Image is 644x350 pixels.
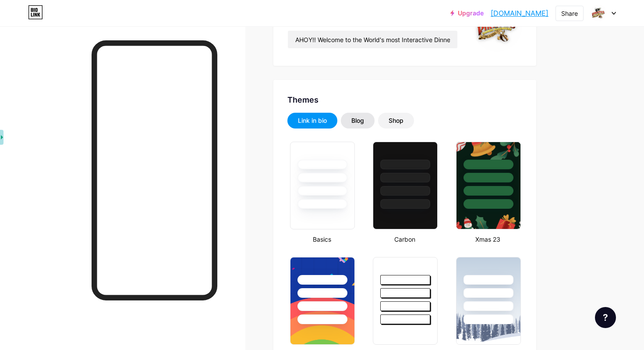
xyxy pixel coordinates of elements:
a: [DOMAIN_NAME] [491,8,548,18]
a: Upgrade [450,10,484,17]
div: Share [561,9,578,18]
div: Link in bio [298,116,327,125]
img: piratesfl [590,5,607,21]
div: Blog [351,116,364,125]
input: Bio [288,31,457,48]
div: Xmas 23 [453,235,522,244]
div: Basics [287,235,356,244]
div: Carbon [370,235,439,244]
div: Themes [287,94,522,106]
div: Shop [389,116,403,125]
